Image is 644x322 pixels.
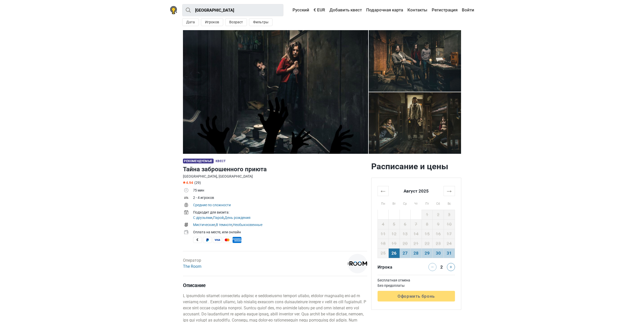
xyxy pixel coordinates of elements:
td: 30 [433,248,444,258]
a: Подарочная карта [365,6,404,15]
a: Контакты [406,6,429,15]
td: 16 [433,229,444,239]
div: Подходит для визита: [193,210,367,215]
td: Без предоплаты [378,283,455,288]
a: Средние по сложности [193,203,231,207]
th: Ср [400,196,411,210]
a: The Room [183,264,201,269]
button: Игроков [201,18,223,26]
td: 2 - 4 игроков [193,195,367,202]
td: Бесплатная отмена [378,278,455,283]
a: В темноте [216,223,232,227]
div: Игрока [376,263,416,271]
img: Тайна заброшенного приюта photo 4 [369,30,461,92]
a: Регистрация [430,6,459,15]
th: Чт [411,196,422,210]
td: 6 [400,219,411,229]
td: 9 [433,219,444,229]
span: PayPal [203,237,212,243]
span: MasterCard [223,237,232,243]
a: Русский [288,6,310,15]
span: Visa [213,237,222,243]
th: Пт [422,196,433,210]
td: 14 [411,229,422,239]
td: 1 [422,210,433,219]
td: 75 мин [193,187,367,195]
td: 27 [400,248,411,258]
th: Сб [433,196,444,210]
td: 12 [389,229,400,239]
td: 24 [444,239,455,248]
td: 17 [444,229,455,239]
img: Star [183,181,185,184]
td: 20 [400,239,411,248]
a: Тайна заброшенного приюта photo 3 [369,30,461,92]
td: 19 [389,239,400,248]
td: 3 [444,210,455,219]
td: 5 [389,219,400,229]
span: 4.94 [183,181,193,185]
a: С друзьями [193,216,212,220]
td: 31 [444,248,455,258]
a: Парой [213,216,224,220]
span: (29) [194,181,201,185]
img: Тайна заброшенного приюта photo 5 [369,92,461,154]
td: 8 [422,219,433,229]
td: 26 [389,248,400,258]
th: ← [378,186,389,196]
h2: Расписание и цены [371,161,461,172]
button: Возраст [225,18,247,26]
button: Дата [182,18,199,26]
td: , , [193,222,367,229]
a: Необыкновенные [233,223,262,227]
th: Пн [378,196,389,210]
td: 7 [411,219,422,229]
td: , , [193,209,367,222]
th: Август 2025 [389,186,444,196]
img: 1c9ac0159c94d8d0l.png [348,254,367,273]
img: Русский [289,8,293,12]
span: Рекомендуемые [183,159,214,163]
input: Попробуйте “Лондон” [182,4,283,16]
td: 15 [422,229,433,239]
td: 18 [378,239,389,248]
button: Фильтры [249,18,273,26]
div: [GEOGRAPHIC_DATA], [GEOGRAPHIC_DATA] [183,174,367,179]
td: 4 [378,219,389,229]
img: Nowescape logo [170,6,177,14]
a: Мистические [193,223,215,227]
span: Квест [216,159,225,163]
a: Войти [461,6,474,15]
td: 28 [411,248,422,258]
a: Тайна заброшенного приюта photo 4 [369,92,461,154]
td: 13 [400,229,411,239]
div: Оплата на месте, или онлайн [193,230,367,235]
img: Тайна заброшенного приюта photo 11 [183,30,368,154]
a: Добавить квест [328,6,363,15]
td: 22 [422,239,433,248]
td: 25 [378,248,389,258]
th: → [444,186,455,196]
h1: Тайна заброшенного приюта [183,165,367,174]
td: 2 [433,210,444,219]
a: Тайна заброшенного приюта photo 10 [183,30,368,154]
div: Оператор [183,257,201,270]
td: 23 [433,239,444,248]
div: 2 [439,263,445,270]
th: Вс [444,196,455,210]
td: 21 [411,239,422,248]
td: 11 [378,229,389,239]
a: € EUR [312,6,326,15]
td: 29 [422,248,433,258]
h4: Описание [183,282,367,288]
a: День рождения [224,216,251,220]
span: American Express [233,237,241,243]
td: 10 [444,219,455,229]
th: Вт [389,196,400,210]
span: Наличные [193,237,202,243]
